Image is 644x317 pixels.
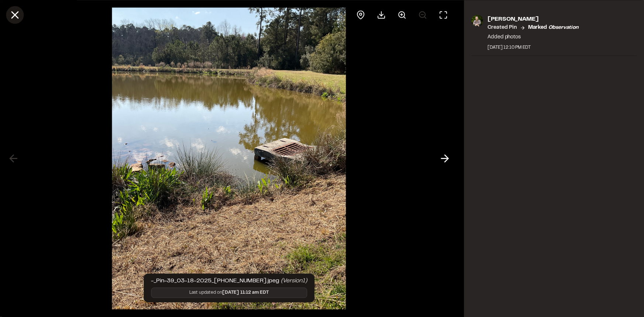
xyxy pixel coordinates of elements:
button: Next photo [436,150,454,168]
p: Added photos [488,33,579,41]
button: Zoom in [393,6,411,24]
button: Toggle Fullscreen [435,6,452,24]
em: observation [548,25,579,30]
img: photo [472,15,483,27]
p: Created Pin [488,24,517,32]
div: [DATE] 12:10 PM EDT [488,44,579,51]
div: View pin on map [352,6,370,24]
p: [PERSON_NAME] [488,15,579,24]
p: Marked [528,24,579,32]
button: Close modal [6,6,24,24]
